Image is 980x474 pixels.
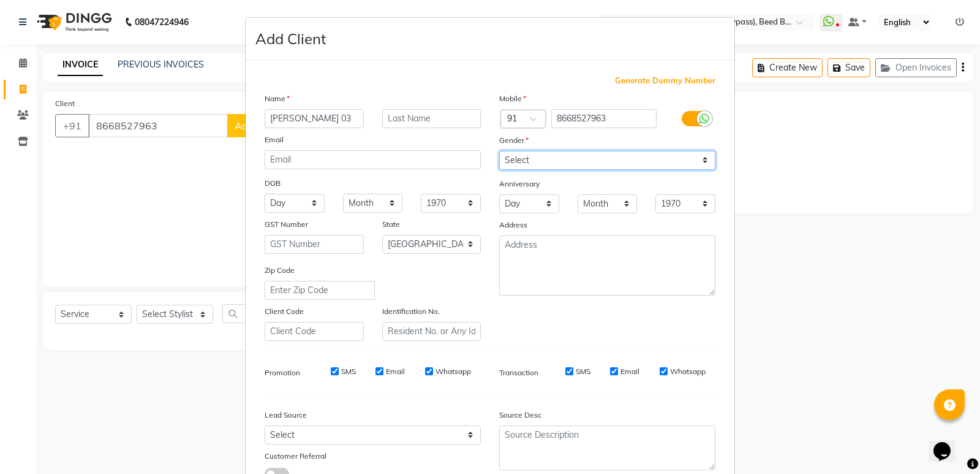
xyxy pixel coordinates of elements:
label: State [382,219,400,230]
input: Client Code [265,322,364,341]
input: First Name [265,109,364,128]
label: Identification No. [382,306,440,317]
input: Enter Zip Code [265,281,375,300]
label: Anniversary [499,178,540,189]
input: Resident No. or Any Id [382,322,481,341]
label: Source Desc [499,410,541,421]
label: Gender [499,135,529,146]
label: Email [265,134,284,145]
input: Email [265,150,481,169]
h4: Add Client [255,28,326,50]
label: Email [386,366,405,377]
span: Generate Dummy Number [615,75,715,87]
label: Whatsapp [670,366,706,377]
label: SMS [576,366,590,377]
label: Promotion [265,367,300,378]
label: Client Code [265,306,304,317]
label: Zip Code [265,265,295,276]
label: Email [620,366,639,377]
label: GST Number [265,219,308,230]
label: DOB [265,178,281,189]
label: Address [499,220,527,231]
label: Name [265,93,290,104]
input: Last Name [382,109,481,128]
label: Mobile [499,93,526,104]
input: GST Number [265,235,364,254]
label: Whatsapp [435,366,471,377]
label: SMS [341,366,356,377]
label: Transaction [499,367,538,378]
iframe: chat widget [929,425,968,462]
label: Lead Source [265,410,307,421]
input: Mobile [551,109,657,128]
label: Customer Referral [265,451,326,462]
